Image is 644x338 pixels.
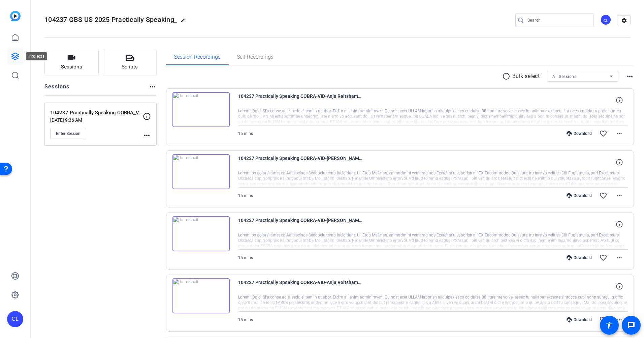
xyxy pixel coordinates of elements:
[615,130,623,138] mat-icon: more_horiz
[599,192,607,200] mat-icon: favorite_border
[149,83,157,91] mat-icon: more_horiz
[44,49,99,76] button: Sessions
[122,63,138,71] span: Scripts
[617,16,631,26] mat-icon: settings
[615,192,623,200] mat-icon: more_horiz
[172,92,230,127] img: thumb-nail
[552,74,576,79] span: All Sessions
[615,316,623,324] mat-icon: more_horiz
[237,54,273,60] span: Self Recordings
[10,11,21,21] img: blue-gradient.svg
[7,311,23,327] div: CL
[563,317,595,322] div: Download
[44,16,177,24] span: 104237 GBS US 2025 Practically Speaking_
[502,72,512,80] mat-icon: radio_button_unchecked
[50,109,143,117] p: 104237 Practically Speaking COBRA_VID
[50,128,86,139] button: Enter Session
[61,63,82,71] span: Sessions
[600,14,611,25] div: CL
[238,255,253,260] span: 15 mins
[238,131,253,136] span: 15 mins
[238,216,363,232] span: 104237 Practically Speaking COBRA-VID-[PERSON_NAME] mclean1-2025-04-15-10-08-19-465-1
[26,52,47,60] div: Projects
[238,154,363,170] span: 104237 Practically Speaking COBRA-VID-[PERSON_NAME] mclean1-2025-04-15-10-27-15-952-0
[599,254,607,262] mat-icon: favorite_border
[626,72,634,80] mat-icon: more_horiz
[563,131,595,136] div: Download
[512,72,540,80] p: Bulk select
[563,193,595,198] div: Download
[103,49,157,76] button: Scripts
[615,254,623,262] mat-icon: more_horiz
[600,14,612,26] ngx-avatar: Casey Loring
[605,321,613,329] mat-icon: accessibility
[143,131,151,139] mat-icon: more_horiz
[599,316,607,324] mat-icon: favorite_border
[599,130,607,138] mat-icon: favorite_border
[181,18,189,26] mat-icon: edit
[238,317,253,322] span: 15 mins
[172,216,230,251] img: thumb-nail
[627,321,635,329] mat-icon: message
[238,92,363,108] span: 104237 Practically Speaking COBRA-VID-Anja Reitshamer1-2025-04-15-10-27-15-952-1
[238,278,363,294] span: 104237 Practically Speaking COBRA-VID-Anja Reitshamer1-2025-04-15-10-08-19-465-0
[56,131,80,136] span: Enter Session
[44,83,70,95] h2: Sessions
[172,154,230,189] img: thumb-nail
[50,117,143,123] p: [DATE] 9:36 AM
[563,255,595,260] div: Download
[172,278,230,313] img: thumb-nail
[174,54,221,60] span: Session Recordings
[527,16,588,24] input: Search
[238,193,253,198] span: 15 mins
